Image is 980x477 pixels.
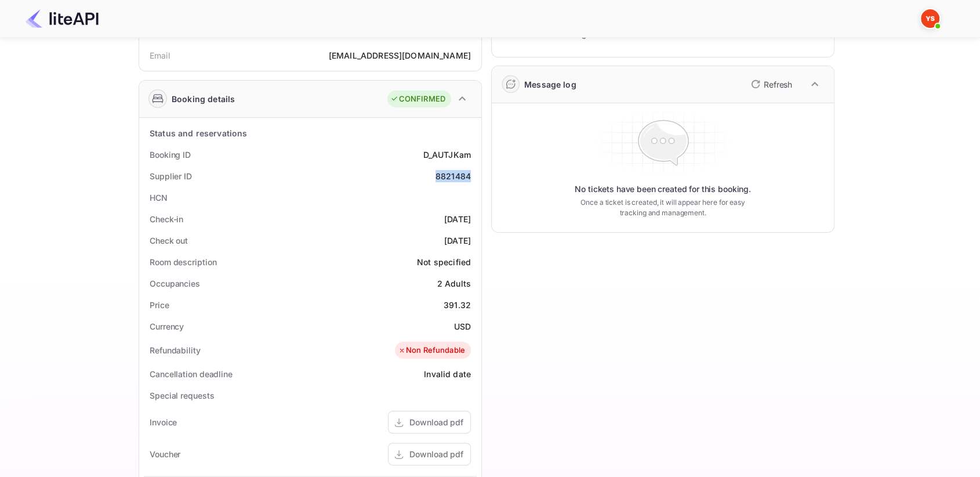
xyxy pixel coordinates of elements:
[150,448,180,460] div: Voucher
[150,320,184,333] div: Currency
[150,389,214,402] div: Special requests
[524,78,576,91] div: Message log
[26,9,99,28] img: LiteAPI Logo
[417,256,471,268] div: Not specified
[444,299,471,311] div: 391.32
[150,149,191,161] div: Booking ID
[744,75,797,93] button: Refresh
[437,277,471,290] div: 2 Adults
[150,234,188,247] div: Check out
[150,213,183,225] div: Check-in
[150,191,168,204] div: HCN
[571,197,754,218] p: Once a ticket is created, it will appear here for easy tracking and management.
[150,277,200,290] div: Occupancies
[764,78,792,91] p: Refresh
[444,234,471,247] div: [DATE]
[150,49,170,62] div: Email
[150,368,233,380] div: Cancellation deadline
[398,345,465,356] div: Non Refundable
[150,299,169,311] div: Price
[423,149,471,161] div: D_AUTJKam
[435,170,471,182] div: 8821484
[921,9,939,28] img: Yandex Support
[150,256,216,268] div: Room description
[172,93,235,105] div: Booking details
[454,320,471,333] div: USD
[150,344,201,356] div: Refundability
[575,183,751,195] p: No tickets have been created for this booking.
[409,416,463,428] div: Download pdf
[424,368,471,380] div: Invalid date
[444,213,471,225] div: [DATE]
[390,93,445,105] div: CONFIRMED
[150,127,247,139] div: Status and reservations
[409,448,463,460] div: Download pdf
[150,416,177,428] div: Invoice
[150,170,192,182] div: Supplier ID
[329,49,471,62] div: [EMAIL_ADDRESS][DOMAIN_NAME]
